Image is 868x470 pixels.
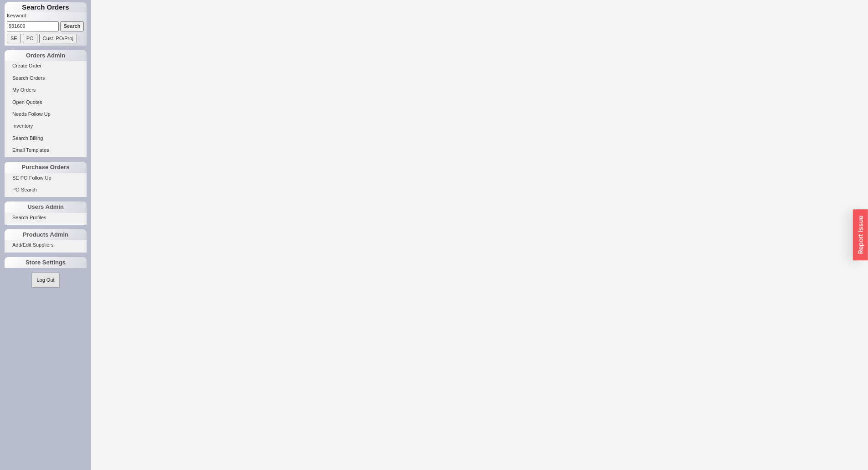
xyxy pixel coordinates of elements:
[39,34,77,43] input: Cust. PO/Proj
[5,98,87,107] a: Open Quotes
[5,185,87,195] a: PO Search
[5,121,87,131] a: Inventory
[5,85,87,95] a: My Orders
[5,201,87,212] div: Users Admin
[5,173,87,183] a: SE PO Follow Up
[7,34,21,43] input: SE
[5,145,87,155] a: Email Templates
[5,2,87,12] h1: Search Orders
[5,240,87,250] a: Add/Edit Suppliers
[23,34,37,43] input: PO
[5,109,87,119] a: Needs Follow Up
[31,273,59,288] button: Log Out
[5,73,87,83] a: Search Orders
[5,162,87,173] div: Purchase Orders
[60,21,84,31] input: Search
[5,134,87,143] a: Search Billing
[12,111,51,117] span: Needs Follow Up
[5,61,87,71] a: Create Order
[7,12,87,21] p: Keyword:
[5,229,87,240] div: Products Admin
[5,257,87,268] div: Store Settings
[5,213,87,222] a: Search Profiles
[5,50,87,61] div: Orders Admin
